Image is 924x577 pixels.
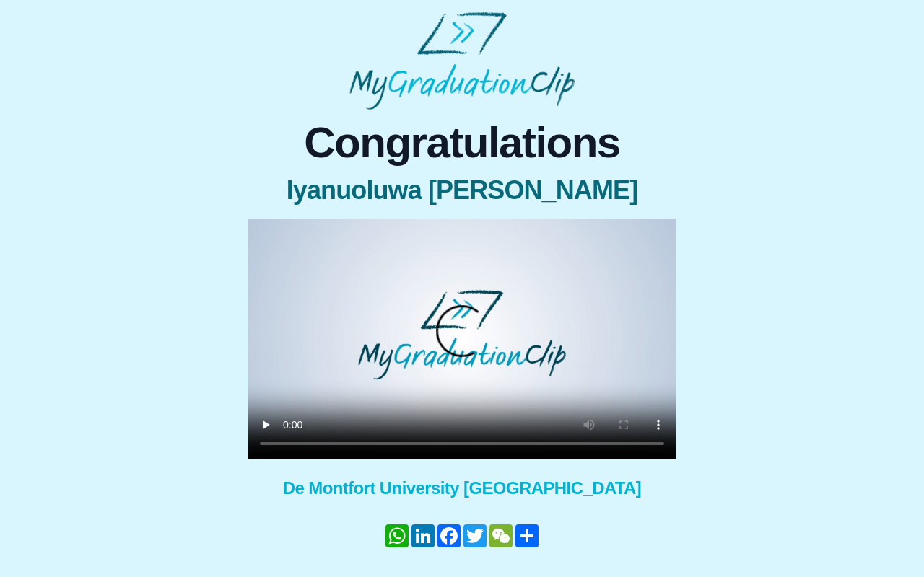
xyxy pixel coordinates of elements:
[248,477,676,500] span: De Montfort University [GEOGRAPHIC_DATA]
[384,524,410,547] a: WhatsApp
[248,176,676,205] span: Iyanuoluwa [PERSON_NAME]
[462,524,488,547] a: Twitter
[514,524,540,547] a: Share
[436,524,462,547] a: Facebook
[349,12,575,110] img: MyGraduationClip
[410,524,436,547] a: LinkedIn
[248,121,676,164] span: Congratulations
[488,524,514,547] a: WeChat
